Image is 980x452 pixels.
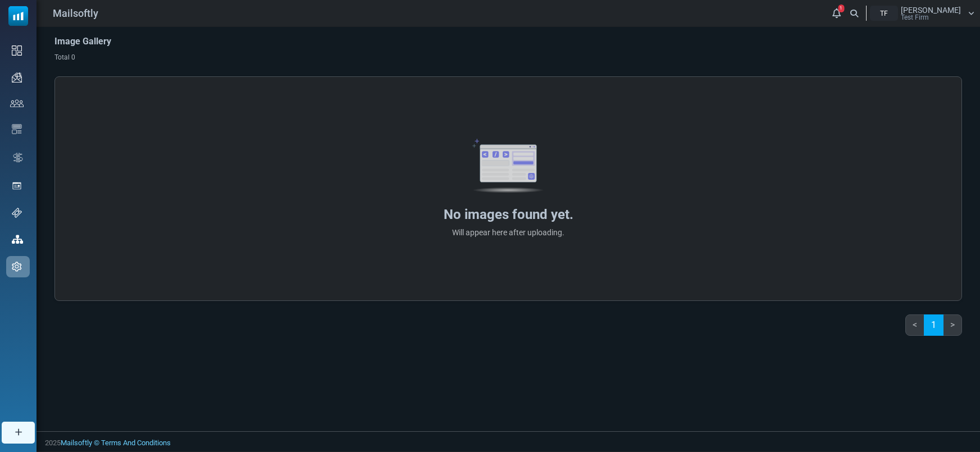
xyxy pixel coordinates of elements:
[12,124,22,134] img: email-templates-icon.svg
[54,36,111,47] h4: Image Gallery
[37,431,980,451] footer: 2025
[870,6,898,21] div: TF
[901,6,961,14] span: [PERSON_NAME]
[54,53,70,61] span: Total
[829,6,844,21] a: 1
[905,314,962,345] nav: Page
[12,72,22,83] img: campaigns-icon.png
[870,6,974,21] a: TF [PERSON_NAME] Test Firm
[12,208,22,218] img: support-icon.svg
[444,207,573,223] h4: No images found yet.
[101,439,171,447] a: Terms And Conditions
[838,4,844,12] span: 1
[61,439,99,447] a: Mailsoftly ©
[12,181,22,191] img: landing_pages.svg
[901,14,929,21] span: Test Firm
[472,139,544,193] img: Empty State
[53,6,98,21] span: Mailsoftly
[444,227,573,239] div: Will appear here after uploading.
[10,99,24,107] img: contacts-icon.svg
[12,45,22,56] img: dashboard-icon.svg
[8,6,28,26] img: mailsoftly_icon_blue_white.svg
[12,262,22,272] img: settings-icon.svg
[71,53,75,61] span: 0
[924,314,943,336] a: 1
[12,151,24,164] img: workflow.svg
[101,439,171,447] span: translation missing: en.layouts.footer.terms_and_conditions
